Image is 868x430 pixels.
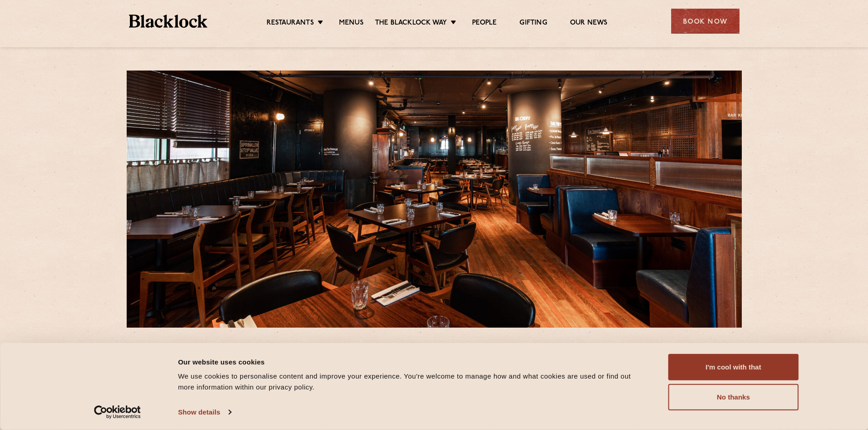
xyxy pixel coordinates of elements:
a: Usercentrics Cookiebot - opens in a new window [77,405,157,419]
img: BL_Textured_Logo-footer-cropped.svg [129,15,208,28]
a: The Blacklock Way [375,19,447,29]
button: I'm cool with that [668,354,799,380]
div: Our website uses cookies [178,356,648,367]
a: Restaurants [267,19,314,29]
div: Book Now [671,9,740,34]
button: No thanks [668,384,799,410]
div: We use cookies to personalise content and improve your experience. You're welcome to manage how a... [178,371,648,393]
a: Menus [339,19,364,29]
a: People [472,19,497,29]
a: Show details [178,405,231,419]
a: Gifting [519,19,547,29]
a: Our News [570,19,608,29]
